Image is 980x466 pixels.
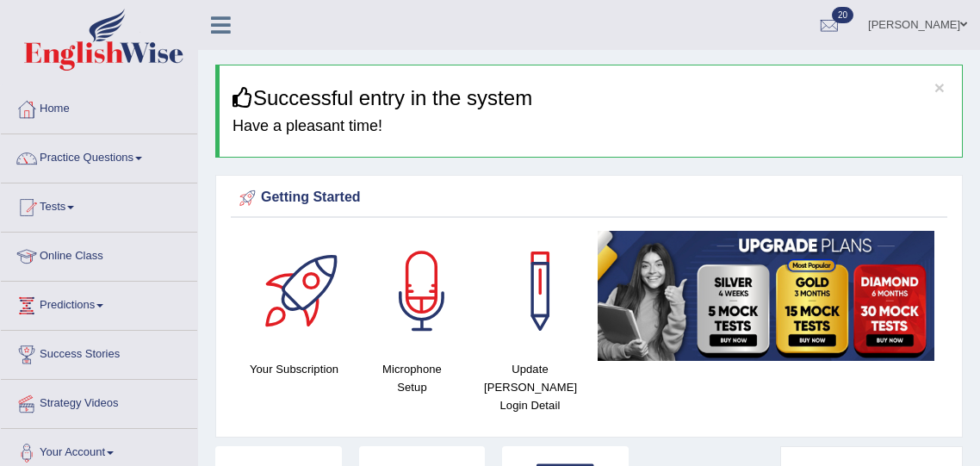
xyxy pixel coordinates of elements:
a: Strategy Videos [1,380,197,423]
span: 20 [832,7,853,23]
img: small5.jpg [598,231,934,361]
button: × [934,78,945,96]
a: Success Stories [1,331,197,374]
a: Home [1,85,197,128]
h4: Update [PERSON_NAME] Login Detail [480,360,580,414]
div: Getting Started [235,185,943,211]
a: Practice Questions [1,134,197,177]
a: Tests [1,183,197,227]
h4: Have a pleasant time! [233,118,949,135]
a: Predictions [1,282,197,325]
h4: Your Subscription [244,360,344,378]
h4: Microphone Setup [362,360,462,396]
h3: Successful entry in the system [233,87,949,109]
a: Online Class [1,233,197,276]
